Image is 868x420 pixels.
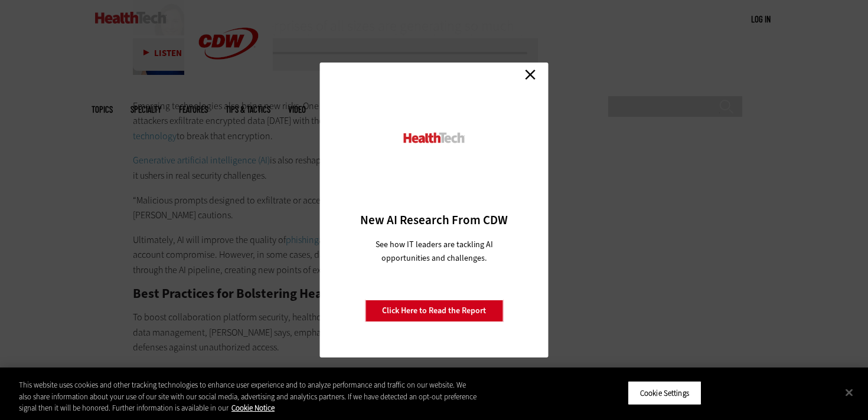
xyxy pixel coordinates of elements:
div: This website uses cookies and other tracking technologies to enhance user experience and to analy... [19,379,478,414]
a: Close [521,65,539,83]
a: Click Here to Read the Report [365,300,503,322]
a: More information about your privacy [231,403,275,413]
p: See how IT leaders are tackling AI opportunities and challenges. [361,238,507,265]
button: Close [836,379,862,405]
button: Cookie Settings [628,380,701,405]
img: HealthTech_0.png [402,132,466,144]
h3: New AI Research From CDW [341,212,528,228]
